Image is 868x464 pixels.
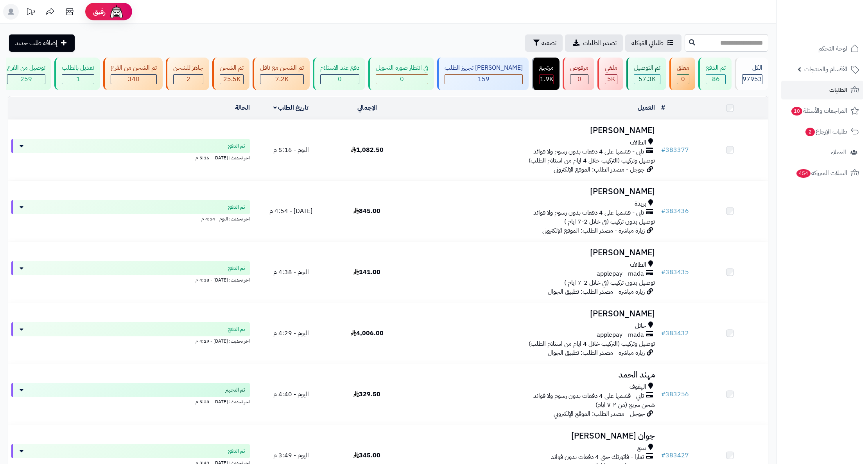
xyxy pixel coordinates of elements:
div: تم التوصيل [634,63,660,72]
a: تم الدفع 86 [697,58,733,90]
span: تابي - قسّمها على 4 دفعات بدون رسوم ولا فوائد [533,147,644,156]
span: applepay - mada [597,269,644,278]
span: تصدير الطلبات [583,38,617,48]
a: [PERSON_NAME] تجهيز الطلب 159 [436,58,530,90]
span: 845.00 [353,206,380,216]
span: 97953 [742,74,762,84]
a: #383427 [661,451,689,460]
div: اخر تحديث: [DATE] - 5:28 م [11,397,250,405]
span: 10 [791,107,803,116]
span: 159 [478,74,490,84]
span: العملاء [831,147,846,158]
span: زيارة مباشرة - مصدر الطلب: الموقع الإلكتروني [542,226,645,235]
span: 86 [712,74,720,84]
a: تم الشحن من الفرع 340 [102,58,164,90]
h3: [PERSON_NAME] [408,126,655,135]
a: تم التوصيل 57.3K [625,58,668,90]
div: 0 [321,75,359,84]
div: تعديل بالطلب [62,63,94,72]
span: # [661,206,665,216]
span: اليوم - 4:38 م [273,267,309,277]
a: دفع عند الاستلام 0 [311,58,367,90]
div: 57333 [634,75,660,84]
div: 159 [445,75,522,84]
a: ملغي 5K [596,58,625,90]
div: مرتجع [539,63,554,72]
span: applepay - mada [597,330,644,339]
span: تم الدفع [228,142,245,150]
div: تم الشحن [220,63,244,72]
div: دفع عند الاستلام [320,63,359,72]
div: معلق [677,63,689,72]
span: تم الدفع [228,264,245,272]
div: 25477 [220,75,243,84]
a: الكل97953 [733,58,770,90]
span: 0 [577,74,581,84]
span: 4,006.00 [351,329,384,338]
span: إضافة طلب جديد [15,38,57,48]
span: [DATE] - 4:54 م [269,206,312,216]
div: اخر تحديث: [DATE] - 4:38 م [11,275,250,283]
a: تم الشحن مع ناقل 7.2K [251,58,311,90]
span: 0 [338,74,342,84]
a: تحديثات المنصة [21,4,40,22]
span: ينبع [637,444,646,453]
a: طلباتي المُوكلة [625,34,681,52]
div: 259 [7,75,45,84]
a: جاهز للشحن 2 [164,58,211,90]
span: توصيل وتركيب (التركيب خلال 4 ايام من استلام الطلب) [529,339,655,348]
div: 5024 [605,75,617,84]
div: 7222 [260,75,303,84]
h3: مهند الحمد [408,370,655,379]
a: #383435 [661,267,689,277]
span: تصفية [542,38,556,48]
a: مرتجع 1.9K [530,58,561,90]
span: 1 [76,74,80,84]
span: توصيل وتركيب (التركيب خلال 4 ايام من استلام الطلب) [529,156,655,165]
h3: [PERSON_NAME] [408,187,655,196]
span: # [661,451,665,460]
span: بريدة [635,199,646,208]
div: تم الشحن من الفرع [111,63,157,72]
span: رفيق [93,7,106,16]
div: اخر تحديث: [DATE] - 4:29 م [11,336,250,345]
button: تصفية [525,34,563,52]
span: المراجعات والأسئلة [791,105,847,116]
div: اخر تحديث: اليوم - 4:54 م [11,214,250,222]
a: الحالة [235,103,250,112]
div: 340 [111,75,156,84]
h3: [PERSON_NAME] [408,248,655,257]
div: اخر تحديث: [DATE] - 5:16 م [11,153,250,161]
span: تم الدفع [228,325,245,333]
span: 345.00 [353,451,380,460]
div: 0 [570,75,588,84]
a: #383377 [661,145,689,155]
div: 1 [62,75,94,84]
div: 0 [376,75,428,84]
span: الطائف [630,138,646,147]
span: 1,082.50 [351,145,384,155]
a: #383432 [661,329,689,338]
span: 2 [805,128,815,136]
div: [PERSON_NAME] تجهيز الطلب [445,63,523,72]
a: تاريخ الطلب [273,103,309,112]
span: 329.50 [353,390,380,399]
a: في انتظار صورة التحويل 0 [367,58,436,90]
span: توصيل بدون تركيب (في خلال 2-7 ايام ) [564,278,655,287]
div: 2 [174,75,203,84]
span: تم الدفع [228,447,245,455]
div: تم الشحن مع ناقل [260,63,304,72]
span: اليوم - 4:29 م [273,329,309,338]
span: تمارا - فاتورتك حتى 4 دفعات بدون فوائد [551,453,644,462]
a: مرفوض 0 [561,58,596,90]
span: الطلبات [829,85,847,96]
a: العميل [638,103,655,112]
a: السلات المتروكة454 [781,164,863,182]
span: حائل [635,321,646,330]
div: توصيل من الفرع [7,63,45,72]
h3: جوان [PERSON_NAME] [408,432,655,441]
span: # [661,145,665,155]
span: الهفوف [629,383,646,392]
a: إضافة طلب جديد [9,34,75,52]
span: شحن سريع (من ٢-٧ ايام) [595,400,655,410]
